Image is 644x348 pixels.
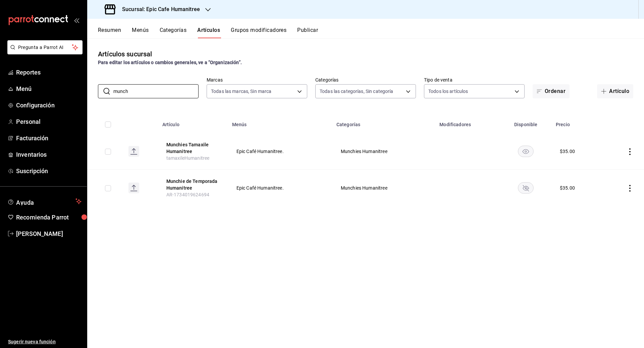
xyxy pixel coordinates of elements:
span: AR-1734019624694 [166,192,209,197]
button: edit-product-location [166,141,220,155]
div: $ 35.00 [560,185,575,191]
span: Epic Café Humanitree. [236,186,324,190]
span: Pregunta a Parrot AI [18,44,72,51]
button: Publicar [297,27,318,38]
span: Configuración [16,101,82,110]
button: Menús [132,27,149,38]
span: tamaxileHumanitree [166,155,210,161]
span: Todas las categorías, Sin categoría [320,88,393,95]
div: $ 35.00 [560,148,575,155]
button: availability-product [518,146,534,157]
span: Reportes [16,68,82,77]
button: actions [627,185,633,192]
div: navigation tabs [98,27,644,38]
button: Artículo [597,84,633,98]
span: Ayuda [16,197,73,205]
th: Modificadores [435,112,500,133]
button: actions [627,148,633,155]
th: Menús [228,112,332,133]
span: Suscripción [16,166,82,176]
input: Buscar artículo [113,85,199,98]
span: Munchies Humanitree [341,149,427,154]
strong: Para editar los artículos o cambios generales, ve a “Organización”. [98,60,242,65]
span: Recomienda Parrot [16,213,82,222]
a: Pregunta a Parrot AI [5,49,83,56]
label: Marcas [207,78,307,82]
th: Artículo [158,112,228,133]
span: Menú [16,84,82,93]
span: Todas las marcas, Sin marca [211,88,272,95]
th: Precio [552,112,602,133]
th: Disponible [500,112,552,133]
span: Facturación [16,134,82,143]
button: Grupos modificadores [231,27,286,38]
th: Categorías [332,112,435,133]
button: Categorías [160,27,187,38]
span: Epic Café Humanitree. [236,149,324,154]
span: Personal [16,117,82,126]
button: Resumen [98,27,121,38]
span: Munchies Humanitree [341,186,427,190]
button: Pregunta a Parrot AI [7,40,83,54]
button: edit-product-location [166,178,220,191]
label: Categorías [315,78,416,82]
button: Ordenar [533,84,570,98]
button: open_drawer_menu [74,17,79,23]
span: Inventarios [16,150,82,159]
div: Artículos sucursal [98,49,152,59]
h3: Sucursal: Epic Cafe Humanitree [117,5,200,13]
span: [PERSON_NAME] [16,229,82,238]
button: Artículos [197,27,220,38]
span: Todos los artículos [428,88,468,95]
label: Tipo de venta [424,78,525,82]
span: Sugerir nueva función [8,338,82,345]
button: availability-product [518,182,534,194]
